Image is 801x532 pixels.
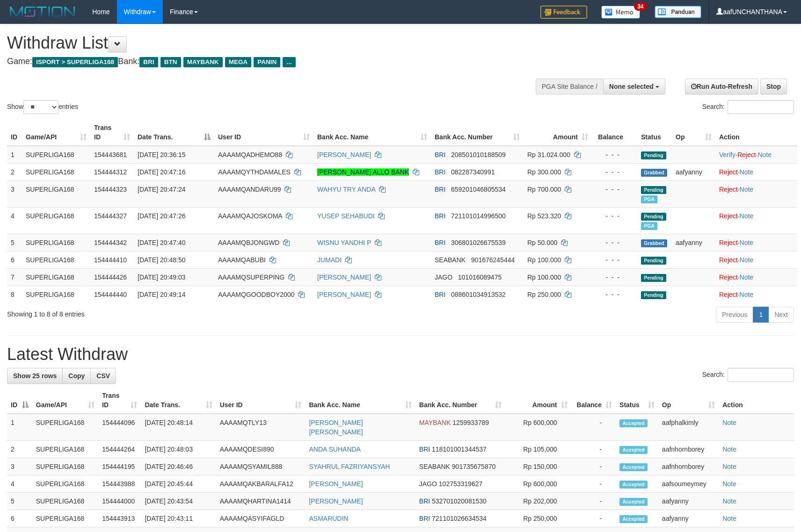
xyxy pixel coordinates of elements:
[218,168,291,176] span: AAAAMQYTHDAMALES
[317,291,371,298] a: [PERSON_NAME]
[641,151,666,159] span: Pending
[218,256,266,264] span: AAAAMQABUBI
[658,510,719,527] td: aafyanny
[505,493,571,510] td: Rp 202,000
[7,458,32,475] td: 3
[22,234,90,251] td: SUPERLIGA168
[505,510,571,527] td: Rp 250,000
[218,151,282,158] span: AAAAMQADHEMO88
[98,441,141,458] td: 154444264
[216,493,306,510] td: AAAAMQHARTINA1414
[658,493,719,510] td: aafyanny
[22,119,90,146] th: Game/API: activate to sort column ascending
[715,286,797,303] td: ·
[439,480,482,488] span: Copy 102753319627 to clipboard
[7,34,524,52] h1: Withdraw List
[760,79,787,94] a: Stop
[94,151,127,158] span: 154443681
[716,307,753,323] a: Previous
[138,291,185,298] span: [DATE] 20:49:14
[596,290,634,299] div: - - -
[505,441,571,458] td: Rp 105,000
[98,493,141,510] td: 154444000
[641,186,666,194] span: Pending
[7,414,32,441] td: 1
[432,446,487,453] span: Copy 118101001344537 to clipboard
[435,291,445,298] span: BRI
[641,291,666,299] span: Pending
[7,163,22,180] td: 2
[432,515,487,522] span: Copy 721101026634534 to clipboard
[32,441,98,458] td: SUPERLIGA168
[32,510,98,527] td: SUPERLIGA168
[432,497,487,505] span: Copy 532701020081530 to clipboard
[183,57,223,67] span: MAYBANK
[98,475,141,493] td: 154443988
[571,387,616,414] th: Balance: activate to sort column ascending
[216,414,306,441] td: AAAAMQTLY13
[22,180,90,207] td: SUPERLIGA168
[719,212,738,220] a: Reject
[719,186,738,193] a: Reject
[435,273,452,281] span: JAGO
[672,163,715,180] td: aafyanny
[634,2,647,11] span: 34
[317,168,409,176] a: [PERSON_NAME] ALLO BANK
[7,475,32,493] td: 4
[435,212,445,220] span: BRI
[505,475,571,493] td: Rp 600,000
[94,186,127,193] span: 154444323
[740,168,754,176] a: Note
[138,151,185,158] span: [DATE] 20:36:15
[32,414,98,441] td: SUPERLIGA168
[768,307,794,323] a: Next
[218,212,282,220] span: AAAAMQAJOSKOMA
[309,480,363,488] a: [PERSON_NAME]
[609,83,654,90] span: None selected
[715,119,797,146] th: Action
[32,387,98,414] th: Game/API: activate to sort column ascending
[571,458,616,475] td: -
[672,234,715,251] td: aafyanny
[715,234,797,251] td: ·
[7,441,32,458] td: 2
[451,239,506,246] span: Copy 306801026675539 to clipboard
[619,515,648,523] span: Accepted
[419,515,430,522] span: BRI
[22,286,90,303] td: SUPERLIGA168
[641,169,667,177] span: Grabbed
[216,387,306,414] th: User ID: activate to sort column ascending
[317,186,375,193] a: WAHYU TRY ANDA
[737,151,756,158] a: Reject
[596,167,634,177] div: - - -
[527,273,561,281] span: Rp 100.000
[22,163,90,180] td: SUPERLIGA168
[527,186,561,193] span: Rp 700.000
[7,368,63,384] a: Show 25 rows
[225,57,252,67] span: MEGA
[702,100,794,114] label: Search:
[536,79,603,94] div: PGA Site Balance /
[141,493,216,510] td: [DATE] 20:43:54
[216,458,306,475] td: AAAAMQSYAMIL888
[715,146,797,164] td: · ·
[141,441,216,458] td: [DATE] 20:48:03
[719,273,738,281] a: Reject
[7,234,22,251] td: 5
[309,419,363,436] a: [PERSON_NAME] [PERSON_NAME]
[722,480,736,488] a: Note
[90,368,116,384] a: CSV
[740,239,754,246] a: Note
[740,256,754,264] a: Note
[98,510,141,527] td: 154443913
[740,186,754,193] a: Note
[715,251,797,268] td: ·
[431,119,524,146] th: Bank Acc. Number: activate to sort column ascending
[7,251,22,268] td: 6
[451,168,495,176] span: Copy 082287340991 to clipboard
[32,493,98,510] td: SUPERLIGA168
[7,100,78,114] label: Show entries
[419,446,430,453] span: BRI
[641,274,666,282] span: Pending
[505,387,571,414] th: Amount: activate to sort column ascending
